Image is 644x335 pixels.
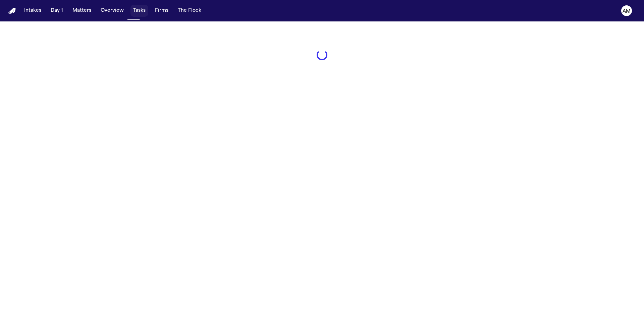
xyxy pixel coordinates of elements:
text: AM [623,9,631,14]
button: Firms [152,5,171,17]
button: Matters [70,5,94,17]
button: Day 1 [48,5,66,17]
button: The Flock [175,5,204,17]
img: Finch Logo [8,8,16,14]
button: Overview [98,5,126,17]
button: Tasks [130,5,148,17]
a: Home [8,8,16,14]
button: Intakes [21,5,44,17]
